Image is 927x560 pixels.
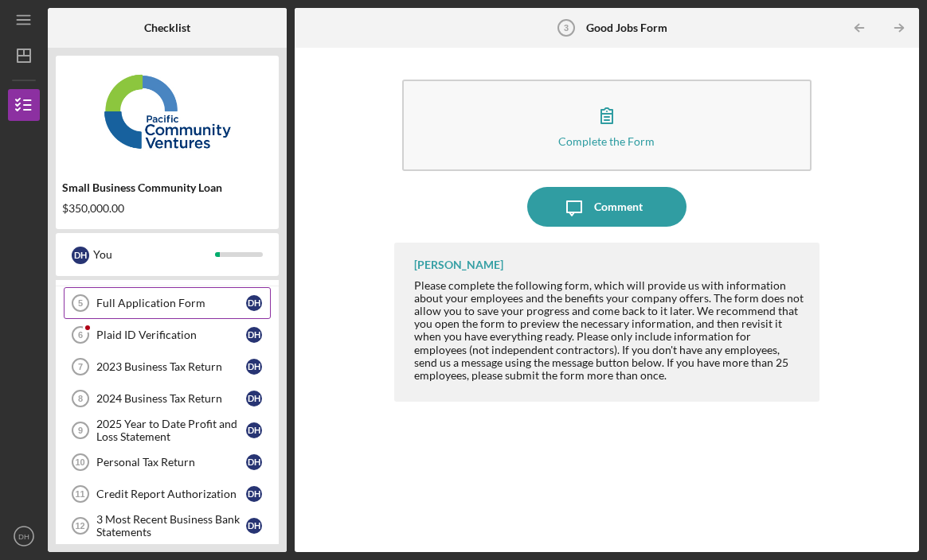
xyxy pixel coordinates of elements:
div: D H [246,486,262,502]
div: Complete the Form [558,135,655,147]
div: D H [246,454,262,470]
b: Checklist [144,21,190,34]
div: You [93,241,215,268]
div: $350,000.00 [62,202,272,215]
img: Product logo [56,64,279,159]
div: 2025 Year to Date Profit and Loss Statement [96,418,246,443]
div: Personal Tax Return [96,456,246,469]
a: 123 Most Recent Business Bank StatementsDH [64,510,271,542]
a: 5Full Application FormDH [64,287,271,319]
div: D H [246,295,262,311]
tspan: 9 [78,426,83,435]
div: D H [246,327,262,343]
div: Credit Report Authorization [96,488,246,500]
tspan: 11 [75,489,84,499]
div: D H [246,422,262,438]
a: 92025 Year to Date Profit and Loss StatementDH [64,414,271,446]
button: Comment [527,187,686,227]
tspan: 6 [78,330,83,340]
a: 72023 Business Tax ReturnDH [64,351,271,383]
tspan: 10 [75,457,84,467]
div: Comment [594,187,643,227]
b: Good Jobs Form [586,21,667,34]
a: 82024 Business Tax ReturnDH [64,383,271,414]
div: D H [246,391,262,406]
div: [PERSON_NAME] [414,259,503,271]
div: Please complete the following form, which will provide us with information about your employees a... [414,279,804,382]
div: D H [246,359,262,375]
tspan: 5 [78,298,83,308]
tspan: 12 [75,521,84,531]
div: D H [246,518,262,534]
tspan: 7 [78,362,83,371]
tspan: 8 [78,394,83,403]
a: 10Personal Tax ReturnDH [64,446,271,478]
div: Plaid ID Verification [96,329,246,341]
tspan: 3 [564,23,569,33]
div: Full Application Form [96,297,246,309]
div: D H [72,247,89,264]
text: DH [18,532,29,541]
button: Complete the Form [402,80,812,171]
a: 6Plaid ID VerificationDH [64,319,271,351]
div: 2024 Business Tax Return [96,392,246,405]
div: 2023 Business Tax Return [96,360,246,373]
button: DH [8,520,40,552]
div: Small Business Community Loan [62,181,272,194]
a: 11Credit Report AuthorizationDH [64,478,271,510]
div: 3 Most Recent Business Bank Statements [96,513,246,539]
